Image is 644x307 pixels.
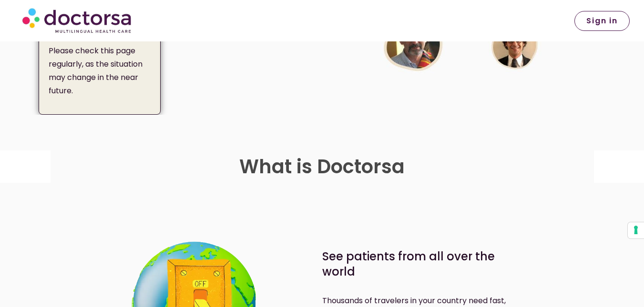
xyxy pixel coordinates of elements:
[49,44,153,98] p: Please check this page regularly, as the situation may change in the near future.
[628,222,644,238] button: Your consent preferences for tracking technologies
[574,11,630,31] a: Sign in
[55,155,589,178] h2: What is Doctorsa
[322,249,497,279] p: See patients from all over the world
[586,17,618,25] span: Sign in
